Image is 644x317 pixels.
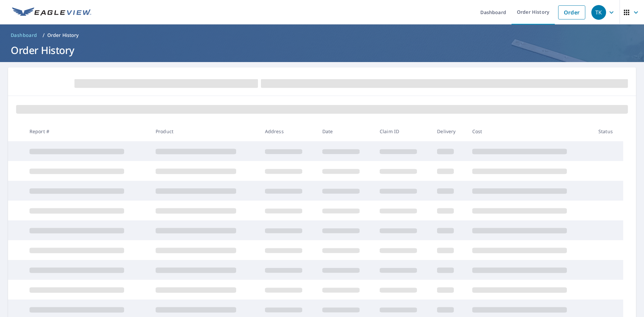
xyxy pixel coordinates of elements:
[593,121,623,141] th: Status
[8,30,40,41] a: Dashboard
[12,7,91,17] img: EV Logo
[558,5,585,19] a: Order
[317,121,374,141] th: Date
[8,43,636,57] h1: Order History
[467,121,593,141] th: Cost
[11,32,37,39] span: Dashboard
[374,121,432,141] th: Claim ID
[150,121,260,141] th: Product
[591,5,606,20] div: TK
[8,30,636,41] nav: breadcrumb
[260,121,317,141] th: Address
[43,31,45,39] li: /
[24,121,150,141] th: Report #
[47,32,79,39] p: Order History
[432,121,467,141] th: Delivery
